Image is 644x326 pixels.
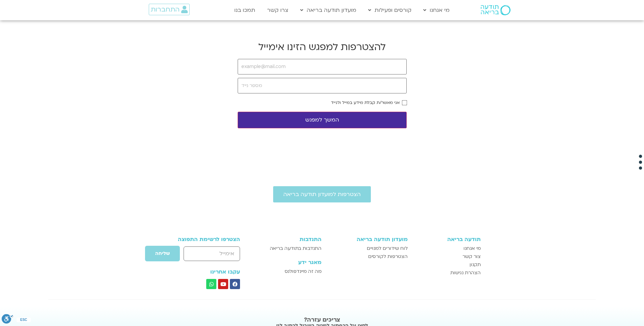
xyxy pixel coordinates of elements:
a: הצהרת נגישות [414,269,481,277]
h3: מאגר ידע [259,259,321,265]
span: תקנון [470,261,481,269]
input: מספר נייד [238,78,407,93]
a: הצטרפות למועדון תודעה בריאה [273,186,371,202]
span: מי אנחנו [463,244,481,253]
a: תמכו בנו [231,4,259,17]
span: שליחה [155,251,170,256]
span: צור קשר [462,253,481,261]
span: התנדבות בתודעה בריאה [270,244,321,253]
a: תקנון [414,261,481,269]
a: קורסים ופעילות [365,4,415,17]
a: צרו קשר [264,4,292,17]
span: מה זה מיינדפולנס [285,267,321,276]
a: צור קשר [414,253,481,261]
h2: להצטרפות למפגש הזינו אימייל [238,41,407,53]
h3: התנדבות [259,236,321,242]
img: תודעה בריאה [481,5,510,15]
a: מועדון תודעה בריאה [297,4,360,17]
button: שליחה [145,245,180,262]
span: לוח שידורים למנויים [367,244,408,253]
input: example@mail.com [238,59,407,74]
input: אימייל [184,246,240,261]
h3: הצטרפו לרשימת התפוצה [164,236,240,242]
span: הצטרפות לקורסים [368,253,408,261]
a: הצטרפות לקורסים [328,253,408,261]
a: לוח שידורים למנויים [328,244,408,253]
a: מי אנחנו [414,244,481,253]
span: הצטרפות למועדון תודעה בריאה [283,191,361,197]
h3: עקבו אחרינו [164,269,240,275]
form: טופס חדש [164,245,240,265]
button: המשך למפגש [238,112,407,128]
a: התחברות [149,4,190,15]
span: התחברות [151,6,180,13]
h2: צריכים עזרה? [146,317,498,323]
a: מה זה מיינדפולנס [259,267,321,276]
h3: תודעה בריאה [414,236,481,242]
label: אני מאשר/ת קבלת מידע במייל ולנייד [331,100,400,105]
span: הצהרת נגישות [450,269,481,277]
a: התנדבות בתודעה בריאה [259,244,321,253]
h3: מועדון תודעה בריאה [328,236,408,242]
a: מי אנחנו [420,4,453,17]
